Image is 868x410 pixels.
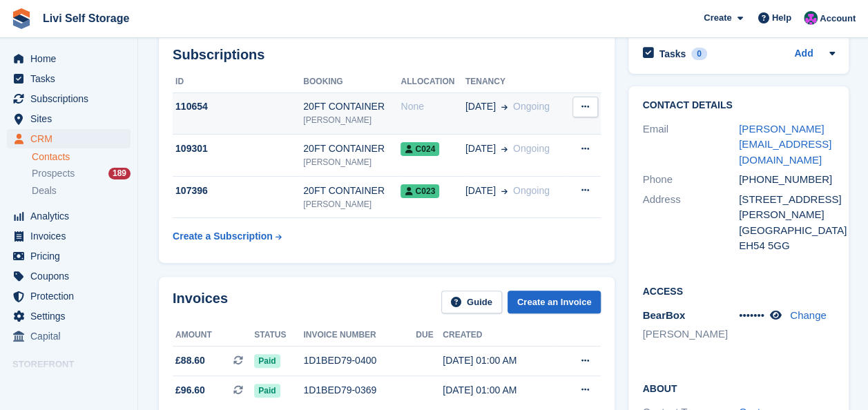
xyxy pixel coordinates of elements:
a: Change [790,309,827,321]
span: Pricing [30,246,113,266]
div: [DATE] 01:00 AM [443,383,557,398]
a: menu [7,375,131,394]
img: Graham Cameron [804,11,818,25]
div: 20FT CONTAINER [303,184,401,198]
a: menu [7,109,131,128]
span: Coupons [30,266,113,286]
div: 0 [691,48,707,60]
a: menu [7,326,131,346]
span: Ongoing [513,143,550,154]
div: [PERSON_NAME] [303,198,401,211]
span: Create [704,11,731,25]
span: £88.60 [175,353,205,368]
span: [DATE] [465,184,496,198]
a: menu [7,49,131,68]
span: Help [772,11,791,25]
span: C024 [401,142,439,156]
a: menu [7,226,131,246]
a: menu [7,246,131,266]
a: Preview store [114,376,131,393]
span: Subscriptions [30,89,113,108]
h2: Invoices [173,291,228,313]
th: Due [416,324,443,346]
th: Amount [173,324,254,346]
a: Create an Invoice [508,291,601,313]
div: Email [642,121,739,168]
div: 1D1BED79-0369 [303,383,416,398]
a: menu [7,286,131,306]
a: menu [7,306,131,326]
div: [PERSON_NAME] [739,207,836,223]
span: Sites [30,109,113,128]
div: [PERSON_NAME] [303,156,401,168]
div: [GEOGRAPHIC_DATA] [739,223,836,239]
li: [PERSON_NAME] [642,326,739,342]
span: Deals [32,184,57,197]
th: Tenancy [465,71,566,93]
span: CRM [30,129,113,148]
a: Guide [441,291,502,313]
span: Online Store [30,375,113,394]
a: Deals [32,184,131,198]
span: Paid [254,384,280,398]
a: Add [794,46,813,62]
span: Tasks [30,69,113,88]
span: £96.60 [175,383,205,398]
span: [DATE] [465,141,496,156]
h2: Access [642,284,835,297]
div: [STREET_ADDRESS] [739,192,836,208]
a: menu [7,266,131,286]
span: Home [30,49,113,68]
a: Create a Subscription [173,224,282,249]
th: ID [173,71,303,93]
th: Booking [303,71,401,93]
h2: About [642,381,835,395]
th: Invoice number [303,324,416,346]
span: Invoices [30,226,113,246]
div: [DATE] 01:00 AM [443,353,557,368]
span: Analytics [30,206,113,226]
div: 110654 [173,99,303,114]
div: Address [642,192,739,254]
span: BearBox [642,309,685,321]
h2: Tasks [659,48,686,60]
div: 189 [108,168,131,179]
div: 107396 [173,184,303,198]
span: Settings [30,306,113,326]
span: Storefront [12,358,137,371]
a: Prospects 189 [32,166,131,181]
a: [PERSON_NAME][EMAIL_ADDRESS][DOMAIN_NAME] [739,123,831,166]
span: Prospects [32,167,75,180]
span: Account [820,12,856,26]
h2: Contact Details [642,100,835,111]
a: menu [7,89,131,108]
span: Paid [254,354,280,368]
div: Phone [642,172,739,188]
span: Capital [30,326,113,346]
a: menu [7,206,131,226]
span: Ongoing [513,101,550,112]
div: 20FT CONTAINER [303,99,401,114]
a: menu [7,129,131,148]
div: [PERSON_NAME] [303,114,401,126]
div: 109301 [173,141,303,156]
div: 20FT CONTAINER [303,141,401,156]
th: Status [254,324,303,346]
span: [DATE] [465,99,496,114]
h2: Subscriptions [173,47,601,63]
span: Ongoing [513,185,550,196]
div: Create a Subscription [173,229,273,244]
span: C023 [401,184,439,198]
div: EH54 5GG [739,238,836,254]
span: ••••••• [739,309,764,321]
span: Protection [30,286,113,306]
a: Contacts [32,150,131,164]
div: 1D1BED79-0400 [303,353,416,368]
th: Allocation [401,71,465,93]
div: None [401,99,465,114]
img: stora-icon-8386f47178a22dfd0bd8f6a31ec36ba5ce8667c1dd55bd0f319d3a0aa187defe.svg [11,8,32,29]
div: [PHONE_NUMBER] [739,172,836,188]
a: menu [7,69,131,88]
a: Livi Self Storage [37,7,135,30]
th: Created [443,324,557,346]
